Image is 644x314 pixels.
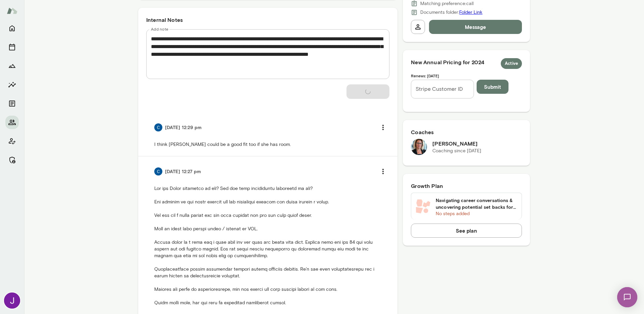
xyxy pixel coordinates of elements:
h6: New Annual Pricing for 2024 [411,58,522,69]
p: Matching preference: call [420,0,474,7]
button: more [376,164,390,179]
img: Chloe Rodman [154,123,162,131]
label: Add note [151,26,168,32]
p: Coaching since [DATE] [432,148,481,154]
h6: Internal Notes [146,16,389,24]
button: Insights [5,78,19,91]
button: Message [429,20,522,34]
p: Documents folder: [420,9,482,16]
img: Jocelyn Grodin [4,292,20,309]
h6: [PERSON_NAME] [432,140,481,148]
p: I think [PERSON_NAME] could be a good fit too if she has room. [154,141,381,148]
button: Sessions [5,40,19,54]
button: Members [5,116,19,129]
h6: Navigating career conversations & uncovering potential set backs for growth [436,197,518,210]
button: See plan [411,224,522,238]
h6: Growth Plan [411,182,522,190]
button: Home [5,22,19,35]
h6: [DATE] 12:29 pm [165,124,202,131]
span: Active [501,60,522,67]
button: Documents [5,97,19,110]
h6: [DATE] 12:27 pm [165,168,201,175]
img: Mento [7,4,17,17]
span: Renews: [DATE] [411,73,439,78]
button: Submit [477,80,508,94]
button: Client app [5,134,19,148]
h6: Coaches [411,128,522,136]
a: Folder Link [459,9,482,15]
p: No steps added [436,210,518,217]
button: Manage [5,153,19,167]
img: Jennifer Alvarez [411,139,427,155]
img: Chloe Rodman [154,167,162,175]
button: Growth Plan [5,59,19,73]
button: more [376,120,390,134]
